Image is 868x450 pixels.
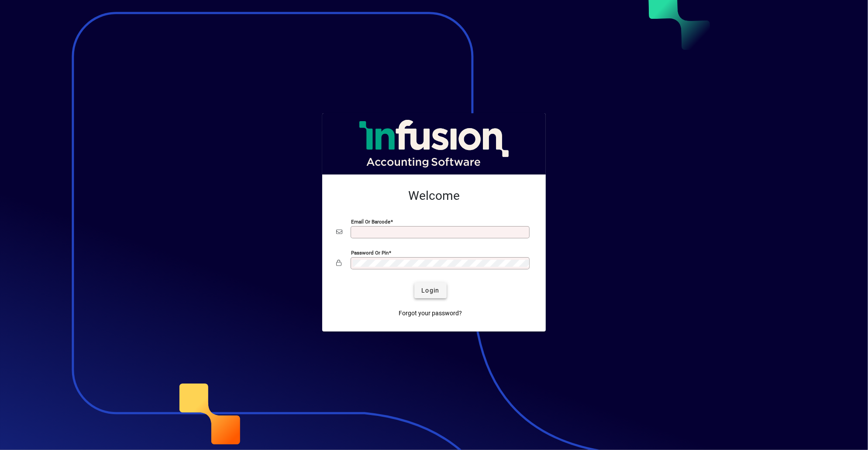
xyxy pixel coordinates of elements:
[421,286,439,295] span: Login
[396,305,466,321] a: Forgot your password?
[399,309,462,318] span: Forgot your password?
[336,188,532,203] h2: Welcome
[351,219,390,225] mat-label: Email or Barcode
[351,250,389,256] mat-label: Password or Pin
[414,283,446,298] button: Login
